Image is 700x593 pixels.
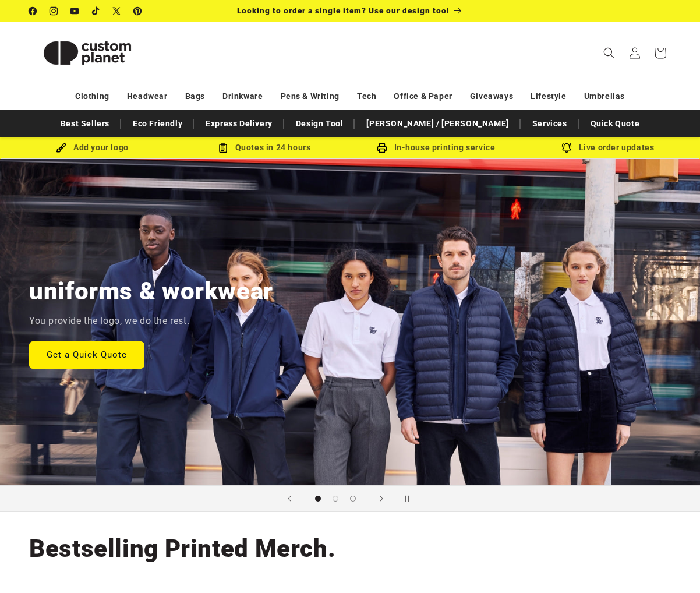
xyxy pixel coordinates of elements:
[55,114,115,134] a: Best Sellers
[642,537,700,593] iframe: Chat Widget
[29,27,146,79] img: Custom Planet
[369,486,394,511] button: Next slide
[470,86,513,107] a: Giveaways
[200,114,278,134] a: Express Delivery
[585,114,646,134] a: Quick Quote
[398,486,423,511] button: Pause slideshow
[222,86,263,107] a: Drinkware
[327,490,344,507] button: Load slide 2 of 3
[29,276,273,307] h2: uniforms & workwear
[75,86,109,107] a: Clothing
[350,140,522,155] div: In-house printing service
[344,490,362,507] button: Load slide 3 of 3
[596,40,622,66] summary: Search
[584,86,625,107] a: Umbrellas
[290,114,349,134] a: Design Tool
[309,490,327,507] button: Load slide 1 of 3
[185,86,205,107] a: Bags
[127,114,188,134] a: Eco Friendly
[178,140,350,155] div: Quotes in 24 hours
[360,114,514,134] a: [PERSON_NAME] / [PERSON_NAME]
[25,22,150,83] a: Custom Planet
[218,143,228,153] img: Order Updates Icon
[277,486,302,511] button: Previous slide
[127,86,168,107] a: Headwear
[377,143,387,153] img: In-house printing
[531,86,566,107] a: Lifestyle
[522,140,694,155] div: Live order updates
[281,86,340,107] a: Pens & Writing
[29,533,335,564] h2: Bestselling Printed Merch.
[561,143,572,153] img: Order updates
[526,114,573,134] a: Services
[6,140,178,155] div: Add your logo
[29,341,144,368] a: Get a Quick Quote
[394,86,452,107] a: Office & Paper
[29,313,189,330] p: You provide the logo, we do the rest.
[56,143,66,153] img: Brush Icon
[237,6,450,15] span: Looking to order a single item? Use our design tool
[357,86,376,107] a: Tech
